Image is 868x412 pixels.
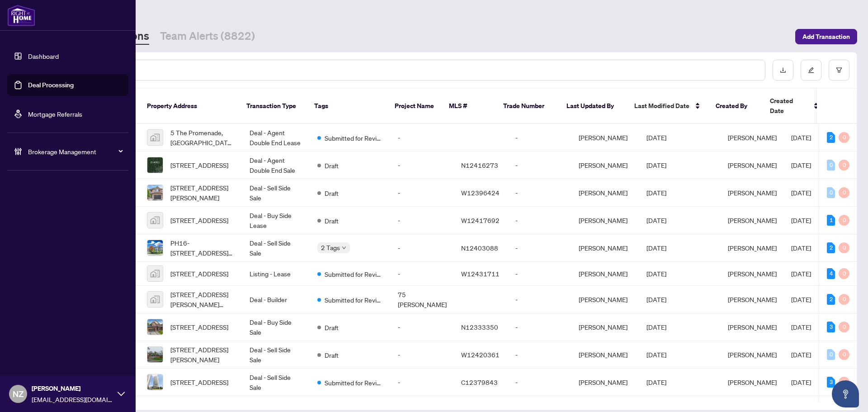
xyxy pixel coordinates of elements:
[839,215,849,226] div: 0
[827,187,835,198] div: 0
[791,270,811,278] span: [DATE]
[839,132,849,143] div: 0
[28,81,74,89] a: Deal Processing
[763,89,826,124] th: Created Date
[170,215,228,225] span: [STREET_ADDRESS]
[839,160,849,170] div: 0
[791,189,811,197] span: [DATE]
[496,89,559,124] th: Trade Number
[791,216,811,224] span: [DATE]
[147,213,163,228] img: thumbnail-img
[571,286,639,313] td: [PERSON_NAME]
[32,394,113,404] span: [EMAIL_ADDRESS][DOMAIN_NAME]
[391,313,454,341] td: -
[147,240,163,256] img: thumbnail-img
[839,349,849,360] div: 0
[839,187,849,198] div: 0
[170,289,235,309] span: [STREET_ADDRESS][PERSON_NAME][PERSON_NAME][PERSON_NAME]
[728,350,777,359] span: [PERSON_NAME]
[508,313,571,341] td: -
[770,96,808,116] span: Created Date
[242,313,310,341] td: Deal - Buy Side Sale
[170,345,235,365] span: [STREET_ADDRESS][PERSON_NAME]
[808,67,814,73] span: edit
[646,161,666,169] span: [DATE]
[827,322,835,332] div: 3
[728,133,777,142] span: [PERSON_NAME]
[391,286,454,313] td: 75 [PERSON_NAME]
[791,350,811,359] span: [DATE]
[646,189,666,197] span: [DATE]
[325,216,339,226] span: Draft
[147,266,163,281] img: thumbnail-img
[827,377,835,388] div: 3
[147,347,163,362] img: thumbnail-img
[508,234,571,262] td: -
[28,110,82,118] a: Mortgage Referrals
[391,179,454,207] td: -
[791,378,811,386] span: [DATE]
[325,378,383,388] span: Submitted for Review
[571,341,639,369] td: [PERSON_NAME]
[325,350,339,360] span: Draft
[461,270,500,278] span: W12431711
[508,262,571,286] td: -
[728,161,777,169] span: [PERSON_NAME]
[627,89,708,124] th: Last Modified Date
[147,292,163,307] img: thumbnail-img
[170,322,228,332] span: [STREET_ADDRESS]
[170,269,228,279] span: [STREET_ADDRESS]
[728,189,777,197] span: [PERSON_NAME]
[170,377,228,387] span: [STREET_ADDRESS]
[646,133,666,142] span: [DATE]
[325,133,383,143] span: Submitted for Review
[827,215,835,226] div: 1
[646,378,666,386] span: [DATE]
[646,216,666,224] span: [DATE]
[839,268,849,279] div: 0
[646,270,666,278] span: [DATE]
[391,234,454,262] td: -
[391,124,454,152] td: -
[461,378,498,386] span: C12379843
[791,133,811,142] span: [DATE]
[461,323,498,331] span: N12333350
[571,234,639,262] td: [PERSON_NAME]
[571,313,639,341] td: [PERSON_NAME]
[147,319,163,335] img: thumbnail-img
[571,207,639,234] td: [PERSON_NAME]
[780,67,786,73] span: download
[461,216,500,224] span: W12417692
[508,179,571,207] td: -
[839,242,849,253] div: 0
[646,244,666,252] span: [DATE]
[461,244,498,252] span: N12403088
[147,130,163,145] img: thumbnail-img
[391,262,454,286] td: -
[28,52,59,60] a: Dashboard
[827,242,835,253] div: 2
[242,207,310,234] td: Deal - Buy Side Lease
[827,349,835,360] div: 0
[829,60,849,81] button: filter
[442,89,496,124] th: MLS #
[827,268,835,279] div: 4
[307,89,387,124] th: Tags
[391,207,454,234] td: -
[839,294,849,305] div: 0
[242,152,310,179] td: Deal - Agent Double End Sale
[160,28,255,45] a: Team Alerts (8822)
[147,185,163,200] img: thumbnail-img
[391,152,454,179] td: -
[391,341,454,369] td: -
[325,188,339,198] span: Draft
[839,322,849,332] div: 0
[242,179,310,207] td: Deal - Sell Side Sale
[728,244,777,252] span: [PERSON_NAME]
[646,350,666,359] span: [DATE]
[242,286,310,313] td: Deal - Builder
[508,124,571,152] td: -
[13,388,24,400] span: NZ
[7,5,35,26] img: logo
[839,377,849,388] div: 0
